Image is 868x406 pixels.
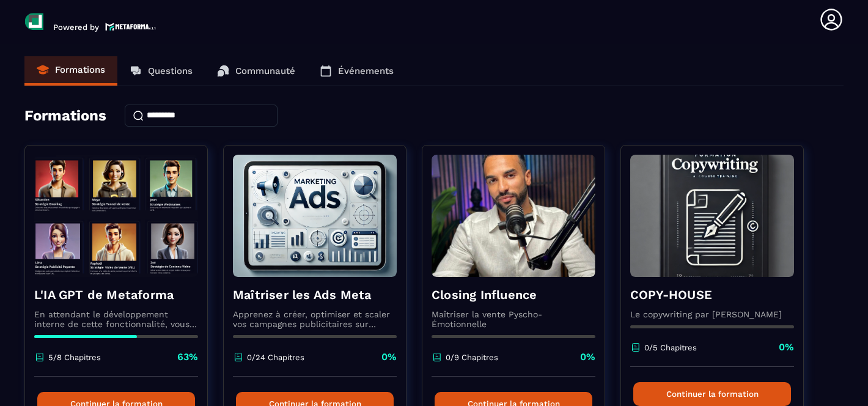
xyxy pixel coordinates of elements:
[105,21,156,32] img: logo
[446,353,498,362] p: 0/9 Chapitres
[432,309,595,329] p: Maîtriser la vente Pyscho-Émotionnelle
[307,56,406,86] a: Événements
[630,155,794,277] img: formation-background
[779,341,794,354] p: 0%
[148,65,193,76] p: Questions
[53,23,99,32] p: Powered by
[630,286,794,303] h4: COPY-HOUSE
[235,65,295,76] p: Communauté
[432,286,595,303] h4: Closing Influence
[34,155,198,277] img: formation-background
[34,286,198,303] h4: L'IA GPT de Metaforma
[34,309,198,329] p: En attendant le développement interne de cette fonctionnalité, vous pouvez déjà l’utiliser avec C...
[247,353,304,362] p: 0/24 Chapitres
[24,107,106,124] h4: Formations
[48,353,101,362] p: 5/8 Chapitres
[338,65,394,76] p: Événements
[205,56,307,86] a: Communauté
[233,309,397,329] p: Apprenez à créer, optimiser et scaler vos campagnes publicitaires sur Facebook et Instagram.
[633,382,791,406] button: Continuer la formation
[432,155,595,277] img: formation-background
[644,343,697,352] p: 0/5 Chapitres
[177,350,198,364] p: 63%
[233,155,397,277] img: formation-background
[580,350,595,364] p: 0%
[117,56,205,86] a: Questions
[630,309,794,319] p: Le copywriting par [PERSON_NAME]
[233,286,397,303] h4: Maîtriser les Ads Meta
[381,350,397,364] p: 0%
[24,12,44,32] img: logo-branding
[24,56,117,86] a: Formations
[55,64,105,75] p: Formations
